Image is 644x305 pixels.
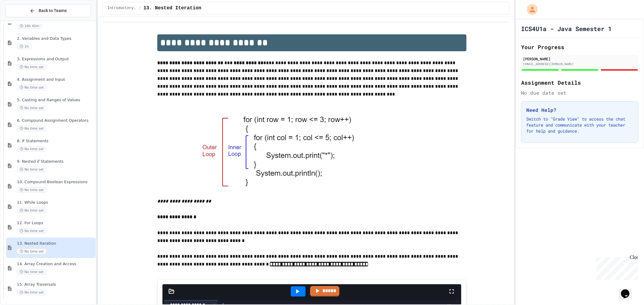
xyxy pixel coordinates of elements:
p: Switch to "Grade View" to access the chat feature and communicate with your teacher for help and ... [526,116,633,134]
span: Introductory Java Concepts [107,6,136,11]
h1: ICS4U1a - Java Semester 1 [521,24,612,33]
span: 13. Nested Iteration [143,5,201,12]
iframe: chat widget [594,255,638,280]
h2: Assignment Details [521,78,639,87]
div: [PERSON_NAME] [523,56,637,61]
button: Back to Teams [5,4,91,17]
div: Chat with us now!Close [2,2,42,38]
h2: Your Progress [521,43,639,51]
div: My Account [521,2,539,16]
span: Back to Teams [39,8,67,14]
h3: Need Help? [526,106,633,114]
div: No due date set [521,89,639,96]
iframe: chat widget [619,281,638,299]
div: [EMAIL_ADDRESS][DOMAIN_NAME] [523,62,637,66]
span: / [139,6,141,11]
